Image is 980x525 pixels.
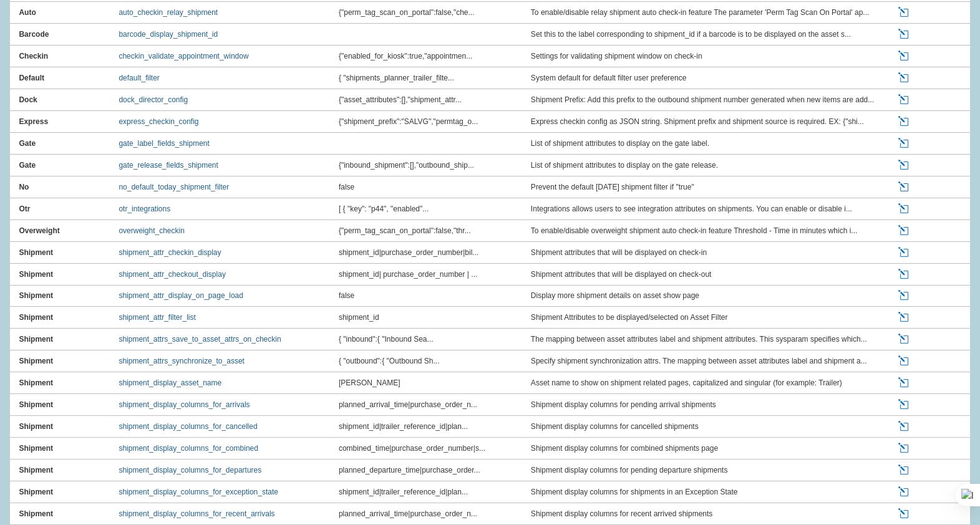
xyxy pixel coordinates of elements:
td: Display more shipment details on asset show page [522,286,888,307]
td: {"inbound_shipment":[],"outbound_ship... [329,155,522,176]
a: shipment_display_columns_for_exception_state [119,488,278,496]
td: Shipment display columns for recent arrived shipments [522,503,888,525]
strong: Shipment [19,291,53,300]
strong: No [19,183,29,191]
a: Edit [898,29,911,40]
a: auto_checkin_relay_shipment [119,8,218,17]
td: shipment_id|purchase_order_number|bil... [329,242,522,264]
strong: Shipment [19,248,53,257]
td: false [329,286,522,307]
a: Edit [898,290,911,301]
td: shipment_id|trailer_reference_id|plan... [329,416,522,438]
a: Edit [898,72,911,84]
a: Edit [898,465,911,476]
td: The mapping between asset attributes label and shipment attributes. This sysparam specifies which... [522,329,888,350]
strong: Gate [19,161,36,170]
a: shipment_display_asset_name [119,378,221,387]
a: Edit [898,486,911,498]
td: Integrations allows users to see integration attributes on shipments. You can enable or disable i... [522,198,888,220]
td: Shipment Attributes to be displayed/selected on Asset Filter [522,307,888,329]
a: overweight_checkin [119,226,184,235]
a: Edit [898,116,911,127]
td: {"shipment_prefix":"SALVG","permtag_o... [329,111,522,133]
strong: Dock [19,95,37,104]
a: gate_label_fields_shipment [119,139,209,148]
td: Shipment display columns for shipments in an Exception State [522,481,888,503]
td: [ { "key": "p44", "enabled"... [329,198,522,220]
a: Edit [898,203,911,214]
strong: Barcode [19,30,49,39]
a: default_filter [119,74,159,82]
a: Edit [898,334,911,345]
td: shipment_id [329,307,522,329]
td: To enable/disable overweight shipment auto check-in feature Threshold - Time in minutes which i... [522,220,888,242]
td: planned_arrival_time|purchase_order_n... [329,394,522,416]
a: shipment_display_columns_for_arrivals [119,400,250,409]
strong: Shipment [19,466,53,474]
a: Edit [898,355,911,367]
strong: Shipment [19,270,53,279]
strong: Auto [19,8,36,17]
strong: Checkin [19,52,48,60]
td: shipment_id| purchase_order_number | ... [329,264,522,286]
strong: Shipment [19,422,53,431]
td: Shipment display columns for cancelled shipments [522,416,888,438]
td: To enable/disable relay shipment auto check-in feature The parameter 'Perm Tag Scan On Portal' ap... [522,2,888,24]
strong: Shipment [19,357,53,365]
td: Express checkin config as JSON string. Shipment prefix and shipment source is required. EX: {"shi... [522,111,888,133]
td: System default for default filter user preference [522,67,888,89]
a: Edit [898,508,911,519]
td: Settings for validating shipment window on check-in [522,46,888,67]
td: Shipment display columns for pending arrival shipments [522,394,888,416]
a: barcode_display_shipment_id [119,30,218,39]
a: Edit [898,7,911,18]
a: gate_release_fields_shipment [119,161,218,170]
strong: Shipment [19,313,53,322]
a: Edit [898,51,911,62]
td: Shipment attributes that will be displayed on check-in [522,242,888,264]
a: shipment_attr_display_on_page_load [119,291,243,300]
td: List of shipment attributes to display on the gate label. [522,133,888,155]
a: Edit [898,312,911,323]
strong: Shipment [19,488,53,496]
a: shipment_attrs_save_to_asset_attrs_on_checkin [119,335,281,344]
a: Edit [898,377,911,388]
td: Shipment Prefix: Add this prefix to the outbound shipment number generated when new items are add... [522,89,888,111]
td: Set this to the label corresponding to shipment_id if a barcode is to be displayed on the asset s... [522,24,888,46]
strong: Shipment [19,378,53,387]
td: Prevent the default [DATE] shipment filter if "true" [522,176,888,198]
td: Shipment attributes that will be displayed on check-out [522,264,888,286]
td: {"enabled_for_kiosk":true,"appointmen... [329,46,522,67]
td: [PERSON_NAME] [329,372,522,394]
td: { "shipments_planner_trailer_filte... [329,67,522,89]
a: Edit [898,138,911,149]
a: Edit [898,399,911,410]
strong: Shipment [19,335,53,344]
a: shipment_attr_checkout_display [119,270,225,279]
strong: Gate [19,139,36,148]
td: Specify shipment synchronization attrs. The mapping between asset attributes label and shipment a... [522,350,888,372]
td: Asset name to show on shipment related pages, capitalized and singular (for example: Trailer) [522,372,888,394]
strong: Otr [19,205,30,213]
a: Edit [898,443,911,454]
a: otr_integrations [119,205,170,213]
td: {"perm_tag_scan_on_portal":false,"che... [329,2,522,24]
a: dock_director_config [119,95,188,104]
td: shipment_id|trailer_reference_id|plan... [329,481,522,503]
td: combined_time|purchase_order_number|s... [329,438,522,460]
strong: Express [19,117,48,126]
a: Edit [898,269,911,280]
strong: Shipment [19,444,53,453]
a: shipment_display_columns_for_combined [119,444,258,453]
td: { "outbound":{ "Outbound Sh... [329,350,522,372]
a: Edit [898,421,911,432]
td: false [329,176,522,198]
td: Shipment display columns for combined shipments page [522,438,888,460]
a: shipment_display_columns_for_departures [119,466,261,474]
a: Edit [898,160,911,171]
a: shipment_display_columns_for_recent_arrivals [119,509,274,518]
a: Edit [898,247,911,258]
a: no_default_today_shipment_filter [119,183,229,191]
strong: Default [19,74,44,82]
a: shipment_attr_checkin_display [119,248,221,257]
